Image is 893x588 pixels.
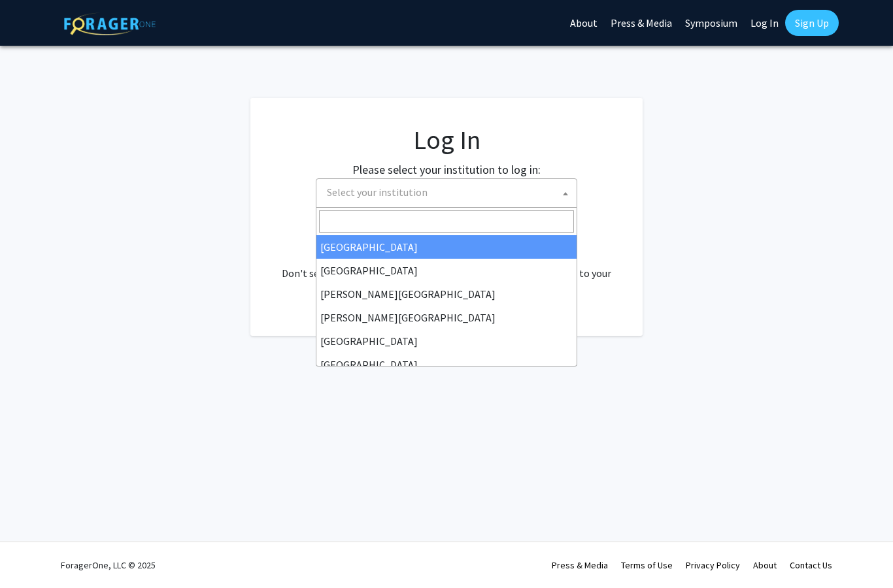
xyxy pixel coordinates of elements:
[790,559,832,571] a: Contact Us
[785,10,839,36] a: Sign Up
[753,559,777,571] a: About
[277,124,616,155] h1: Log In
[327,186,428,199] span: Select your institution
[316,329,577,353] li: [GEOGRAPHIC_DATA]
[322,179,577,206] span: Select your institution
[552,559,608,571] a: Press & Media
[352,161,541,178] label: Please select your institution to log in:
[316,353,577,376] li: [GEOGRAPHIC_DATA]
[319,210,574,233] input: Search
[10,529,56,578] iframe: Chat
[316,306,577,329] li: [PERSON_NAME][GEOGRAPHIC_DATA]
[64,12,156,35] img: ForagerOne Logo
[277,234,616,297] div: No account? . Don't see your institution? about bringing ForagerOne to your institution.
[316,235,577,259] li: [GEOGRAPHIC_DATA]
[621,559,673,571] a: Terms of Use
[61,542,156,588] div: ForagerOne, LLC © 2025
[686,559,740,571] a: Privacy Policy
[316,282,577,306] li: [PERSON_NAME][GEOGRAPHIC_DATA]
[316,259,577,282] li: [GEOGRAPHIC_DATA]
[316,178,577,208] span: Select your institution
